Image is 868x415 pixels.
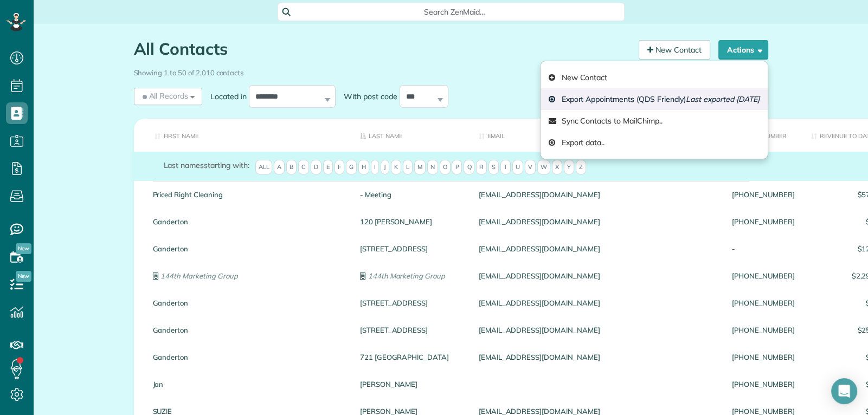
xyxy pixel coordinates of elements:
[471,343,724,371] div: [EMAIL_ADDRESS][DOMAIN_NAME]
[360,407,462,415] a: [PERSON_NAME]
[541,110,768,132] a: Sync Contacts to MailChimp..
[427,160,438,175] span: N
[336,91,400,102] label: With post code
[476,160,487,175] span: R
[153,407,344,415] a: SUZIE
[724,371,803,398] div: [PHONE_NUMBER]
[298,160,309,175] span: C
[286,160,297,175] span: B
[724,235,803,262] div: -
[153,191,344,198] a: Priced Right Cleaning
[724,316,803,343] div: [PHONE_NUMBER]
[724,343,803,371] div: [PHONE_NUMBER]
[164,160,204,170] span: Last names
[471,119,724,152] th: Email: activate to sort column ascending
[541,132,768,153] a: Export data..
[403,160,413,175] span: L
[134,63,768,78] div: Showing 1 to 50 of 2,010 contacts
[346,160,357,175] span: G
[164,160,249,171] label: starting with:
[360,326,462,334] a: [STREET_ADDRESS]
[140,90,189,101] span: All Records
[360,272,462,280] a: 144th Marketing Group
[718,40,768,60] button: Actions
[153,380,344,388] a: Jan
[552,160,562,175] span: X
[274,160,285,175] span: A
[134,40,631,58] h1: All Contacts
[360,353,462,361] a: 721 [GEOGRAPHIC_DATA]
[471,235,724,262] div: [EMAIL_ADDRESS][DOMAIN_NAME]
[153,353,344,361] a: Ganderton
[335,160,344,175] span: F
[153,218,344,225] a: Ganderton
[16,243,31,254] span: New
[323,160,333,175] span: E
[414,160,426,175] span: M
[686,94,759,104] em: Last exported [DATE]
[255,160,273,175] span: All
[537,160,550,175] span: W
[358,160,369,175] span: H
[471,289,724,316] div: [EMAIL_ADDRESS][DOMAIN_NAME]
[471,262,724,289] div: [EMAIL_ADDRESS][DOMAIN_NAME]
[639,40,710,60] a: New Contact
[16,271,31,282] span: New
[202,91,249,102] label: Located in
[471,181,724,208] div: [EMAIL_ADDRESS][DOMAIN_NAME]
[525,160,536,175] span: V
[381,160,389,175] span: J
[831,378,857,404] div: Open Intercom Messenger
[724,181,803,208] div: [PHONE_NUMBER]
[541,67,768,88] a: New Contact
[134,119,352,152] th: First Name: activate to sort column ascending
[360,245,462,252] a: [STREET_ADDRESS]
[311,160,322,175] span: D
[471,208,724,235] div: [EMAIL_ADDRESS][DOMAIN_NAME]
[724,262,803,289] div: [PHONE_NUMBER]
[541,88,768,110] a: Export Appointments (QDS Friendly)Last exported [DATE]
[160,271,237,280] em: 144th Marketing Group
[153,326,344,334] a: Ganderton
[512,160,523,175] span: U
[153,245,344,252] a: Ganderton
[360,218,462,225] a: 120 [PERSON_NAME]
[360,380,462,388] a: [PERSON_NAME]
[724,208,803,235] div: [PHONE_NUMBER]
[488,160,499,175] span: S
[360,299,462,307] a: [STREET_ADDRESS]
[724,289,803,316] div: [PHONE_NUMBER]
[153,299,344,307] a: Ganderton
[391,160,401,175] span: K
[464,160,474,175] span: Q
[452,160,462,175] span: P
[440,160,451,175] span: O
[471,316,724,343] div: [EMAIL_ADDRESS][DOMAIN_NAME]
[360,191,462,198] a: - Meeting
[576,160,586,175] span: Z
[368,271,445,280] em: 144th Marketing Group
[371,160,379,175] span: I
[352,119,471,152] th: Last Name: activate to sort column descending
[153,272,344,280] a: 144th Marketing Group
[500,160,511,175] span: T
[564,160,574,175] span: Y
